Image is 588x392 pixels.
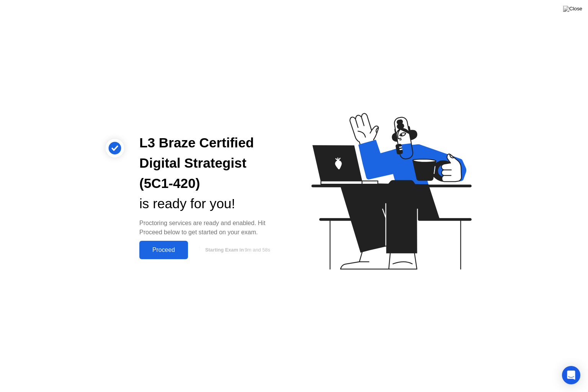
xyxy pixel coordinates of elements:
[139,241,188,259] button: Proceed
[139,219,282,237] div: Proctoring services are ready and enabled. Hit Proceed below to get started on your exam.
[192,243,282,257] button: Starting Exam in9m and 58s
[139,133,282,193] div: L3 Braze Certified Digital Strategist (5C1-420)
[245,247,270,253] span: 9m and 58s
[562,366,580,384] div: Open Intercom Messenger
[563,6,582,12] img: Close
[142,247,186,253] div: Proceed
[139,194,282,214] div: is ready for you!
